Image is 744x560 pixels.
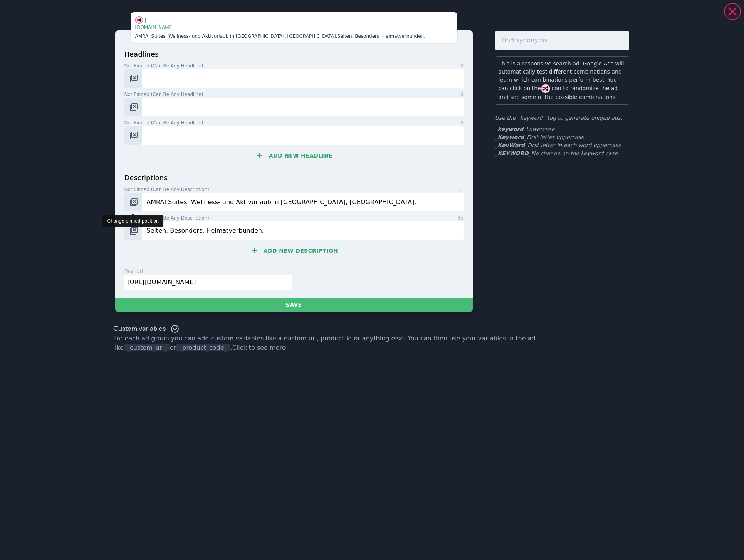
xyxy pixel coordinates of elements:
[495,149,629,158] li: No change on the keyword case
[460,119,464,126] span: 0
[135,34,338,39] span: AMRAI Suites. Wellness- und Aktivurlaub in [GEOGRAPHIC_DATA], [GEOGRAPHIC_DATA].
[124,221,142,240] button: Change pinned position
[495,150,531,156] b: _KEYWORD_
[124,344,170,351] span: _custom_url_
[135,16,143,24] img: shuffle.svg
[131,12,457,43] div: This is just a visual aid. Your CSV will only contain exactly what you add in the form below.
[135,25,174,30] span: [DOMAIN_NAME]
[457,186,463,193] span: 61
[135,16,143,23] span: Show different combination
[541,84,550,93] img: shuffle.svg
[124,148,464,163] button: Add new headline
[338,34,425,39] span: Selten. Besonders. Heimatverbunden.
[129,131,138,140] img: pos-.svg
[460,62,464,69] span: 0
[495,31,629,50] input: Find synonyms
[115,298,473,312] button: Save
[124,91,203,98] span: Not pinned (Can be any headline)
[129,74,138,83] img: pos-.svg
[124,268,143,275] p: final url
[495,114,629,122] p: Use the _keyword_ tag to generate unique ads.
[176,344,230,351] span: _product_code_
[457,215,463,221] span: 35
[499,60,626,101] p: This is a responsive search ad. Google Ads will automatically test different combinations and lea...
[129,226,138,235] img: pos-.svg
[145,17,147,23] span: |
[232,344,286,351] a: Click to see more
[495,134,527,140] b: _Keyword_
[124,62,203,69] span: Not pinned (Can be any headline)
[124,98,142,116] button: Change pinned position
[124,173,464,183] p: descriptions
[460,91,464,98] span: 0
[124,69,142,88] button: Change pinned position
[124,186,209,193] span: Not pinned (Can be any description)
[495,125,629,133] li: Lowercase
[113,334,631,352] p: For each ad group you can add custom variables like a custom url, product id or anything else. Yo...
[124,193,142,211] button: Change pinned position
[495,141,629,149] li: First letter in each word uppercase
[124,126,142,145] button: Change pinned position
[124,49,464,59] p: headlines
[113,324,180,334] div: Custom variables
[495,126,526,132] b: _keyword_
[495,125,629,158] ul: First letter uppercase
[124,243,464,258] button: Add new description
[124,119,203,126] span: Not pinned (Can be any headline)
[129,198,138,207] img: pos-.svg
[495,142,528,148] b: _KeyWord_
[129,102,138,112] img: pos-.svg
[124,215,209,221] span: Not pinned (Can be any description)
